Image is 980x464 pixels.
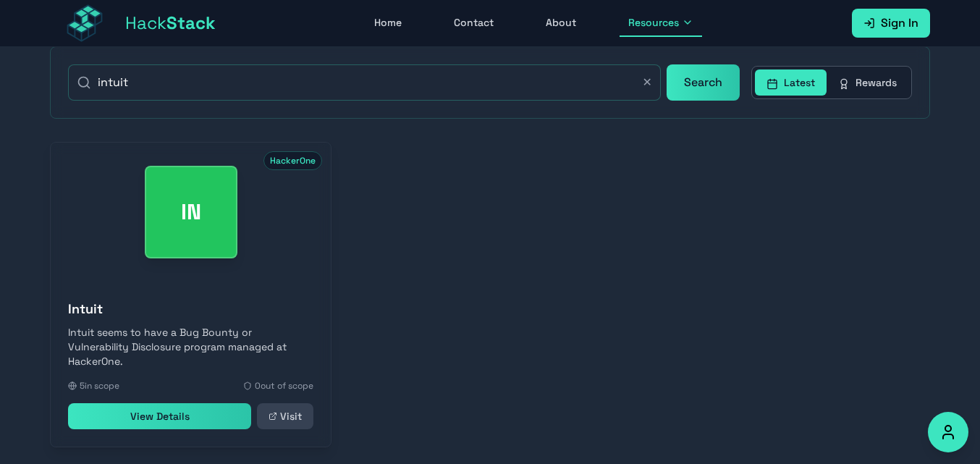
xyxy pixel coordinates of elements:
button: Search [667,64,740,101]
span: HackerOne [263,151,322,170]
span: Hack [125,12,216,35]
p: Intuit seems to have a Bug Bounty or Vulnerability Disclosure program managed at HackerOne. [68,325,313,368]
button: Accessibility Options [928,412,968,452]
span: Resources [628,15,679,30]
span: 0 out of scope [255,380,313,392]
a: Home [366,9,410,37]
a: Visit [257,403,313,429]
span: 5 in scope [80,380,119,392]
button: ✕ [643,74,652,91]
a: View Details [68,403,251,429]
a: About [537,9,585,37]
span: Stack [166,12,216,34]
button: Latest [755,69,827,96]
a: Contact [445,9,502,37]
button: Rewards [827,69,908,96]
button: Resources [620,9,702,37]
input: Search programs by name, platform, or description... [68,64,661,101]
a: Sign In [852,9,930,38]
h3: Intuit [68,299,313,319]
span: Sign In [881,14,918,32]
div: Intuit [145,166,237,258]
